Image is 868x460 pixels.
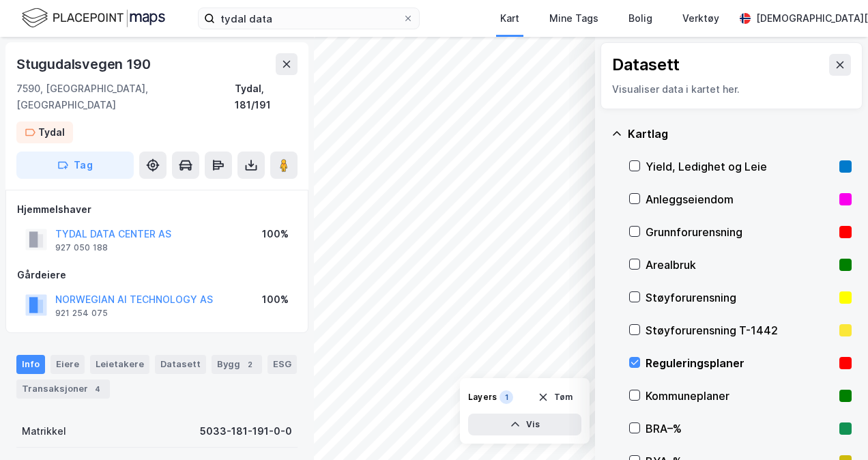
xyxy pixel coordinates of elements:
div: 921 254 075 [55,308,108,319]
div: 4 [91,382,104,396]
div: Gårdeiere [17,267,297,283]
div: Reguleringsplaner [646,355,834,371]
div: 927 050 188 [55,242,108,253]
div: Kart [500,10,519,27]
div: Hjemmelshaver [17,201,297,218]
div: Kommuneplaner [646,388,834,404]
div: 100% [262,291,289,308]
div: Matrikkel [22,423,66,440]
div: Leietakere [90,355,149,374]
div: Layers [468,392,497,403]
div: Tydal, 181/191 [235,81,298,113]
div: Anleggseiendom [646,191,834,207]
button: Vis [468,414,581,435]
div: Mine Tags [549,10,598,27]
div: Yield, Ledighet og Leie [646,158,834,175]
div: Bolig [628,10,652,27]
div: Info [16,355,45,374]
div: ESG [267,355,297,374]
button: Tøm [529,386,581,408]
div: Bygg [212,355,262,374]
div: 5033-181-191-0-0 [200,423,292,440]
div: 2 [243,358,257,371]
button: Tag [16,152,134,179]
div: Transaksjoner [16,379,110,399]
div: Tydal [38,124,65,141]
div: Arealbruk [646,257,834,273]
iframe: Chat Widget [800,394,868,460]
div: Eiere [50,355,85,374]
div: Grunnforurensning [646,224,834,240]
div: Datasett [612,54,680,76]
div: Kartlag [628,126,852,142]
img: logo.f888ab2527a4732fd821a326f86c7f29.svg [22,6,165,30]
div: Visualiser data i kartet her. [612,81,851,98]
div: Stugudalsvegen 190 [16,53,153,75]
div: Verktøy [682,10,719,27]
div: 100% [262,226,289,242]
div: Støyforurensning [646,289,834,306]
div: 1 [500,390,513,404]
input: Søk på adresse, matrikkel, gårdeiere, leietakere eller personer [215,8,403,29]
div: BRA–% [646,420,834,437]
div: 7590, [GEOGRAPHIC_DATA], [GEOGRAPHIC_DATA] [16,81,235,113]
div: Støyforurensning T-1442 [646,322,834,339]
div: Datasett [155,355,206,374]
